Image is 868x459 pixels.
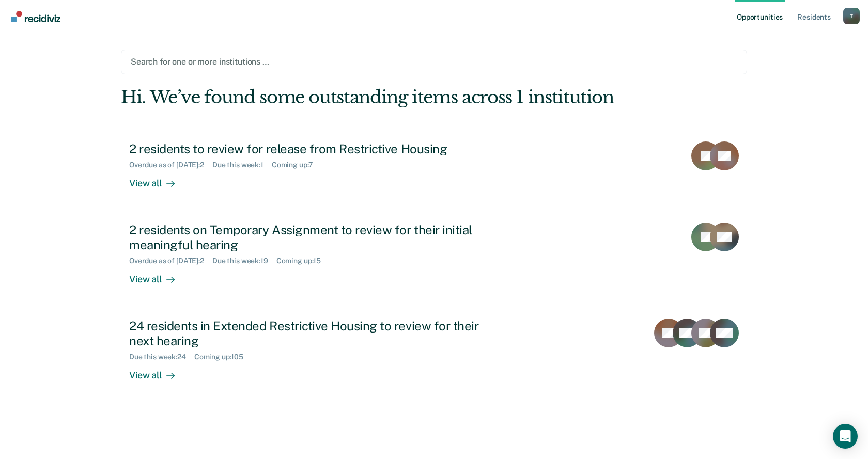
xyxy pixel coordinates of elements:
[129,353,194,361] div: Due this week : 24
[212,161,272,169] div: Due this week : 1
[129,361,187,381] div: View all
[121,214,747,310] a: 2 residents on Temporary Assignment to review for their initial meaningful hearingOverdue as of [...
[276,257,329,265] div: Coming up : 15
[272,161,321,169] div: Coming up : 7
[121,310,747,406] a: 24 residents in Extended Restrictive Housing to review for their next hearingDue this week:24Comi...
[11,11,60,22] img: Recidiviz
[129,141,492,156] div: 2 residents to review for release from Restrictive Housing
[129,223,492,252] div: 2 residents on Temporary Assignment to review for their initial meaningful hearing
[194,353,252,361] div: Coming up : 105
[129,319,492,349] div: 24 residents in Extended Restrictive Housing to review for their next hearing
[833,424,858,449] div: Open Intercom Messenger
[843,8,860,24] div: T
[129,265,187,285] div: View all
[129,257,212,265] div: Overdue as of [DATE] : 2
[129,161,212,169] div: Overdue as of [DATE] : 2
[121,133,747,214] a: 2 residents to review for release from Restrictive HousingOverdue as of [DATE]:2Due this week:1Co...
[843,8,860,24] button: Profile dropdown button
[121,87,622,108] div: Hi. We’ve found some outstanding items across 1 institution
[212,257,276,265] div: Due this week : 19
[129,169,187,189] div: View all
